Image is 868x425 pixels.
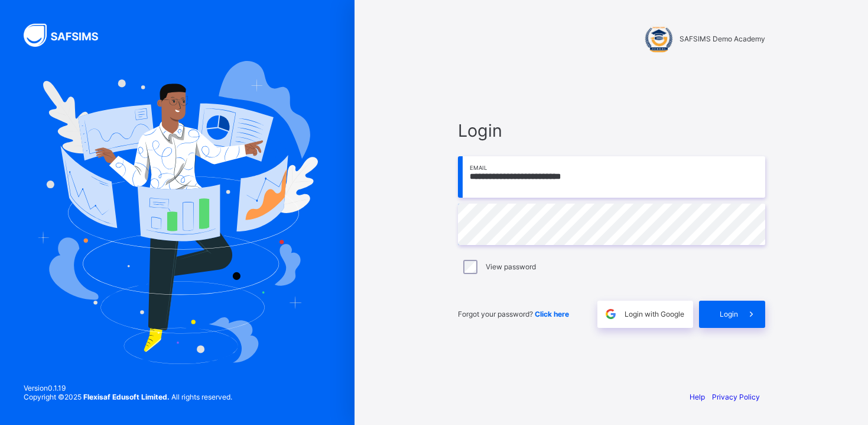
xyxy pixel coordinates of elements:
[604,307,617,321] img: google.396cfc9801f0270233282035f929180a.svg
[83,392,170,401] strong: Flexisaf Edusoft Limited.
[458,310,569,318] span: Forgot your password?
[720,310,738,318] span: Login
[680,34,765,43] span: SAFSIMS Demo Academy
[24,384,232,392] span: Version 0.1.19
[690,392,705,401] a: Help
[486,262,536,271] label: View password
[24,392,232,401] span: Copyright © 2025 All rights reserved.
[625,310,684,318] span: Login with Google
[535,310,569,318] a: Click here
[37,61,318,364] img: Hero Image
[712,392,760,401] a: Privacy Policy
[24,24,112,47] img: SAFSIMS Logo
[458,120,765,141] span: Login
